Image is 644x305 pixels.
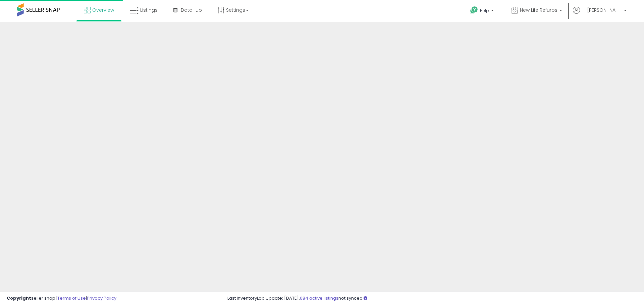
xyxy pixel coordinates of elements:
span: DataHub [181,7,202,13]
span: Help [480,8,489,13]
a: Help [465,1,500,22]
a: Privacy Policy [87,295,116,301]
span: Listings [140,7,158,13]
i: Get Help [470,6,478,14]
span: Overview [92,7,114,13]
span: New Life Refurbs [520,7,557,13]
div: Last InventoryLab Update: [DATE], not synced. [227,295,637,302]
a: Hi [PERSON_NAME] [573,7,627,22]
i: Click here to read more about un-synced listings. [364,296,367,300]
span: Hi [PERSON_NAME] [582,7,622,13]
div: seller snap | | [7,295,116,302]
a: 684 active listings [300,295,338,301]
a: Terms of Use [57,295,86,301]
strong: Copyright [7,295,31,301]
